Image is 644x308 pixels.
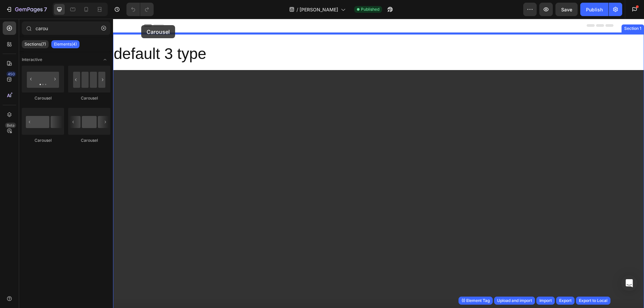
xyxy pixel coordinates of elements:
div: Carousel [68,137,110,143]
button: Import [536,297,555,305]
span: Interactive [22,57,42,63]
button: (I) Element Tag [459,297,493,305]
span: Toggle open [100,54,110,65]
input: Search Sections & Elements [22,21,110,35]
div: Publish [586,6,603,13]
div: Upload and import [497,298,532,304]
div: Undo/Redo [126,3,154,16]
div: Beta [5,123,16,128]
p: 7 [44,5,47,13]
span: / [297,6,298,13]
button: Save [555,3,578,16]
div: Open Intercom Messenger [621,275,637,291]
div: Export to Local [579,298,607,304]
button: 7 [3,3,50,16]
p: Elements(4) [54,42,77,47]
p: Sections(7) [24,42,46,47]
div: Export [559,298,572,304]
div: Carousel [22,95,64,101]
div: Carousel [68,95,110,101]
div: Import [539,298,552,304]
button: Export [556,297,575,305]
button: Upload and import [494,297,535,305]
iframe: Design area [113,19,644,308]
span: Save [561,7,572,12]
div: Carousel [22,137,64,143]
span: Published [361,6,379,12]
button: Export to Local [576,297,610,305]
span: [PERSON_NAME] [300,6,338,13]
div: 450 [6,71,16,77]
button: Publish [580,3,608,16]
div: (I) Element Tag [462,298,490,304]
